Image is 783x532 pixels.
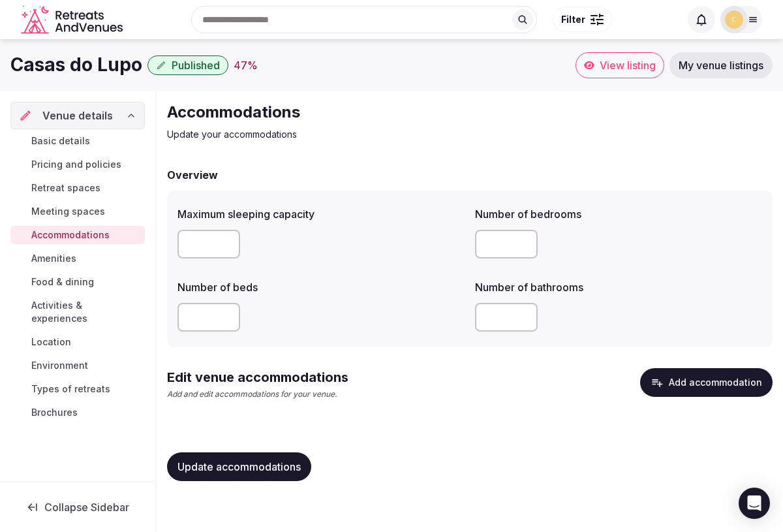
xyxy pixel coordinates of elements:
button: Add accommodation [640,368,773,397]
span: Basic details [31,134,90,148]
label: Number of bedrooms [475,209,762,219]
img: casas-do-lupo [725,10,743,29]
p: Add and edit accommodations for your venue. [167,389,348,400]
label: Number of beds [177,282,465,292]
h2: Overview [167,167,218,183]
span: Pricing and policies [31,158,121,171]
label: Number of bathrooms [475,282,762,292]
span: Published [172,59,220,72]
a: Brochures [10,403,145,422]
a: Activities & experiences [10,296,145,328]
button: Published [147,55,228,75]
a: Amenities [10,249,145,268]
span: Location [31,336,71,349]
a: Food & dining [10,273,145,291]
span: Retreat spaces [31,181,100,195]
span: Brochures [31,406,78,419]
span: Venue details [42,108,113,123]
span: Environment [31,359,88,372]
span: Amenities [31,252,76,265]
span: Types of retreats [31,383,110,396]
h2: Accommodations [167,102,606,123]
span: Food & dining [31,275,94,289]
button: Update accommodations [167,452,311,481]
a: Types of retreats [10,380,145,398]
span: Meeting spaces [31,205,105,218]
span: My venue listings [679,59,763,72]
a: View listing [576,52,664,78]
span: Accommodations [31,228,110,242]
a: Environment [10,356,145,375]
a: Pricing and policies [10,155,145,174]
label: Maximum sleeping capacity [177,209,465,219]
span: Activities & experiences [31,299,140,325]
a: Meeting spaces [10,202,145,221]
button: 47% [234,57,258,73]
a: My venue listings [669,52,773,78]
a: Location [10,333,145,351]
button: Collapse Sidebar [10,493,145,522]
a: Basic details [10,132,145,150]
a: Visit the homepage [21,5,125,35]
span: Filter [561,13,585,26]
h2: Edit venue accommodations [167,368,348,386]
span: Collapse Sidebar [44,501,129,514]
span: View listing [600,59,656,72]
span: Update accommodations [177,460,301,473]
h1: Casas do Lupo [10,52,142,78]
div: Open Intercom Messenger [739,488,770,519]
p: Update your accommodations [167,128,606,141]
a: Accommodations [10,226,145,244]
div: 47 % [234,57,258,73]
svg: Retreats and Venues company logo [21,5,125,35]
button: Filter [553,7,612,32]
a: Retreat spaces [10,179,145,197]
